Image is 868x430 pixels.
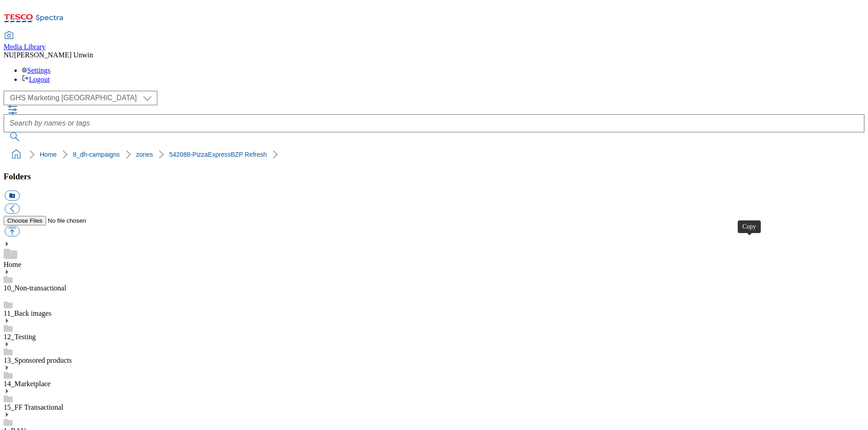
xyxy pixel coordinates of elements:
h3: Folders [4,172,864,182]
input: Search by names or tags [4,114,864,132]
a: 11_Back images [4,309,52,317]
a: 8_dh-campaigns [73,151,120,158]
a: Home [40,151,57,158]
a: 10_Non-transactional [4,284,66,292]
a: 542088-PizzaExpressBZP Refresh [169,151,267,158]
a: home [9,147,24,162]
nav: breadcrumb [4,146,864,163]
a: 14_Marketplace [4,380,51,388]
span: NU [4,51,14,59]
a: 15_FF Transactional [4,403,63,411]
a: zones [136,151,153,158]
span: [PERSON_NAME] Unwin [14,51,93,59]
a: Logout [22,75,50,83]
a: 13_Sponsored products [4,356,72,364]
a: Media Library [4,32,46,51]
span: Media Library [4,43,46,51]
a: Settings [22,66,51,74]
a: Home [4,261,21,268]
a: 12_Testing [4,333,36,341]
